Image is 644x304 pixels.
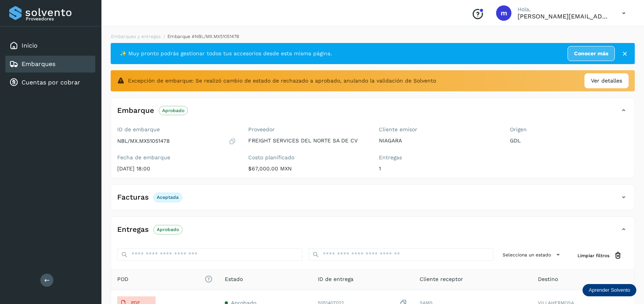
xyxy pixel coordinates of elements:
p: 1 [379,165,498,172]
a: Conocer más [568,46,615,61]
p: Aprender Solvento [589,287,630,293]
span: ✨ Muy pronto podrás gestionar todos tus accesorios desde esta misma página. [120,50,332,58]
label: Proveedor [248,126,367,133]
span: Destino [538,275,558,283]
a: Cuentas por cobrar [22,79,80,86]
p: NBL/MX.MX51051478 [117,138,170,144]
span: ID de entrega [318,275,354,283]
a: Embarques [22,60,55,68]
a: Inicio [22,42,38,49]
div: Aprender Solvento [583,284,636,296]
label: Entregas [379,154,498,161]
p: GDL [510,137,629,144]
a: Embarques y entregas [111,34,161,39]
div: EntregasAprobado [111,223,634,242]
span: Limpiar filtros [578,252,609,259]
h4: Facturas [117,193,149,202]
p: FREIGHT SERVICES DEL NORTE SA DE CV [248,137,367,144]
p: [DATE] 18:00 [117,165,236,172]
p: $67,000.00 MXN [248,165,367,172]
div: Inicio [5,37,95,54]
button: Limpiar filtros [571,248,628,263]
p: Aprobado [162,108,184,113]
p: Hola, [518,6,610,13]
div: FacturasAceptada [111,191,634,210]
nav: breadcrumb [111,33,635,40]
button: Selecciona un estado [500,248,565,261]
span: Ver detalles [591,77,622,85]
p: Aceptada [157,195,179,200]
span: Cliente receptor [420,275,463,283]
h4: Embarque [117,106,154,115]
span: POD [117,275,212,283]
span: Estado [225,275,243,283]
div: EmbarqueAprobado [111,104,634,123]
label: Fecha de embarque [117,154,236,161]
label: Costo planificado [248,154,367,161]
label: Cliente emisor [379,126,498,133]
h4: Entregas [117,225,149,234]
p: mariela.santiago@fsdelnorte.com [518,13,610,20]
label: ID de embarque [117,126,236,133]
div: Embarques [5,56,95,73]
span: Excepción de embarque: Se realizó cambio de estado de rechazado a aprobado, anulando la validació... [128,77,436,85]
p: NIAGARA [379,137,498,144]
div: Cuentas por cobrar [5,74,95,91]
label: Origen [510,126,629,133]
p: Aprobado [157,227,179,232]
span: Embarque #NBL/MX.MX51051478 [168,34,239,39]
p: Proveedores [26,16,92,21]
